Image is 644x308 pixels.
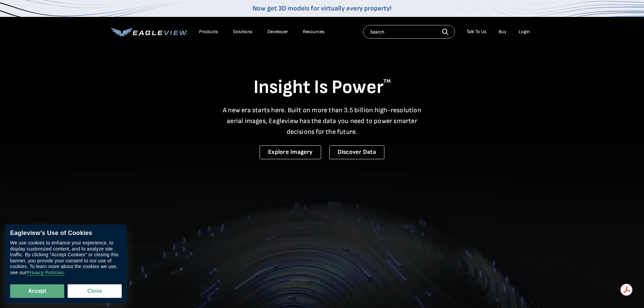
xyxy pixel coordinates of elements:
[10,230,122,237] div: Eagleview’s Use of Cookies
[10,284,64,298] button: Accept
[363,25,455,39] input: Search
[303,29,325,35] div: Resources
[111,76,533,99] h1: Insight Is Power
[267,29,288,35] a: Developer
[260,145,321,159] a: Explore Imagery
[68,284,122,298] button: Close
[253,4,391,13] a: Now get 3D models for virtually every property!
[233,29,253,35] div: Solutions
[467,29,486,35] div: Talk To Us
[10,240,122,276] div: We use cookies to enhance your experience, to display customized content, and to analyze site tra...
[26,270,64,276] a: Privacy Policies
[199,29,218,35] div: Products
[383,78,391,85] sup: TM
[219,105,426,137] p: A new era starts here. Built on more than 3.5 billion high-resolution aerial images, Eagleview ha...
[499,29,506,35] a: Buy
[519,29,530,35] div: Login
[329,145,384,159] a: Discover Data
